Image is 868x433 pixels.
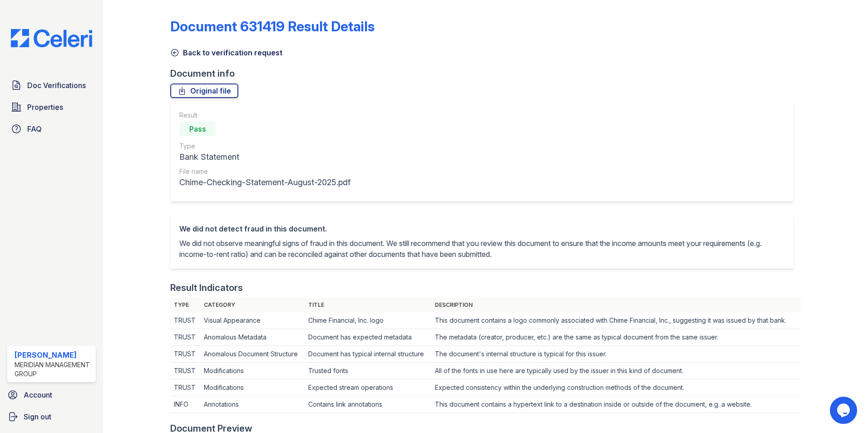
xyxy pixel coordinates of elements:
[24,389,52,400] span: Account
[170,379,200,396] td: TRUST
[305,363,431,379] td: Trusted fonts
[200,396,305,413] td: Annotations
[179,122,216,136] div: Pass
[431,396,801,413] td: This document contains a hypertext link to a destination inside or outside of the document, e.g. ...
[200,298,305,312] th: Category
[170,18,375,34] a: Document 631419 Result Details
[170,329,200,346] td: TRUST
[305,298,431,312] th: Title
[4,29,99,47] img: CE_Logo_Blue-a8612792a0a2168367f1c8372b55b34899dd931a85d93a1a3d3e32e68fde9ad4.png
[4,386,99,404] a: Account
[431,329,801,346] td: The metadata (creator, producer, etc.) are the same as typical document from the same issuer.
[170,67,801,80] div: Document info
[200,346,305,363] td: Anomalous Document Structure
[179,167,350,176] div: File name
[27,123,42,134] span: FAQ
[170,363,200,379] td: TRUST
[24,411,51,422] span: Sign out
[170,298,200,312] th: Type
[179,223,784,234] div: We did not detect fraud in this document.
[200,379,305,396] td: Modifications
[431,346,801,363] td: The document's internal structure is typical for this issuer.
[27,80,86,91] span: Doc Verifications
[830,397,859,424] iframe: chat widget
[179,176,350,189] div: Chime-Checking-Statement-August-2025.pdf
[170,396,200,413] td: INFO
[179,151,350,163] div: Bank Statement
[179,238,784,260] p: We did not observe meaningful signs of fraud in this document. We still recommend that you review...
[305,312,431,329] td: Chime Financial, Inc. logo
[4,408,99,426] a: Sign out
[7,98,96,116] a: Properties
[200,329,305,346] td: Anomalous Metadata
[200,312,305,329] td: Visual Appearance
[170,281,243,294] div: Result Indicators
[7,120,96,138] a: FAQ
[179,111,350,120] div: Result
[431,298,801,312] th: Description
[431,312,801,329] td: This document contains a logo commonly associated with Chime Financial, Inc., suggesting it was i...
[431,379,801,396] td: Expected consistency within the underlying construction methods of the document.
[305,329,431,346] td: Document has expected metadata
[431,363,801,379] td: All of the fonts in use here are typically used by the issuer in this kind of document.
[170,346,200,363] td: TRUST
[179,142,350,151] div: Type
[305,346,431,363] td: Document has typical internal structure
[170,312,200,329] td: TRUST
[305,379,431,396] td: Expected stream operations
[305,396,431,413] td: Contains link annotations
[15,349,92,360] div: [PERSON_NAME]
[170,84,238,98] a: Original file
[27,102,63,113] span: Properties
[200,363,305,379] td: Modifications
[15,360,92,379] div: Meridian Management Group
[7,76,96,94] a: Doc Verifications
[170,47,282,58] a: Back to verification request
